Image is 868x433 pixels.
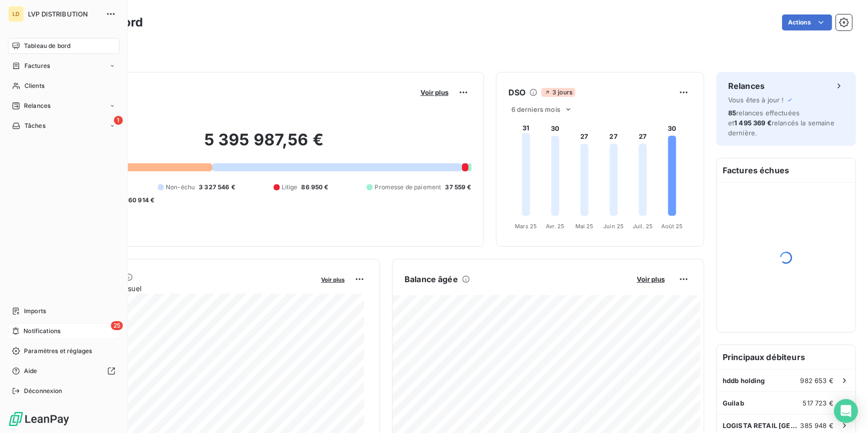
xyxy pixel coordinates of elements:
[24,387,62,396] span: Déconnexion
[734,119,772,127] span: 1 495 369 €
[717,158,856,182] h6: Factures échues
[728,109,835,137] span: relances effectuées et relancés la semaine dernière.
[8,303,119,319] a: Imports
[801,422,834,430] span: 385 948 €
[637,275,665,283] span: Voir plus
[418,88,451,97] button: Voir plus
[56,130,471,160] h2: 5 395 987,56 €
[717,345,856,369] h6: Principaux débiteurs
[803,399,834,407] span: 517 723 €
[634,275,668,284] button: Voir plus
[125,196,154,205] span: -60 914 €
[515,223,537,230] tspan: Mars 25
[8,78,119,94] a: Clients
[8,411,70,427] img: Logo LeanPay
[8,118,119,134] a: 1Tâches
[24,307,46,316] span: Imports
[166,183,195,192] span: Non-échu
[834,399,858,423] div: Open Intercom Messenger
[801,377,834,385] span: 982 653 €
[661,223,683,230] tspan: Août 25
[199,183,235,192] span: 3 327 546 €
[541,88,575,97] span: 3 jours
[375,183,441,192] span: Promesse de paiement
[8,38,119,54] a: Tableau de bord
[8,363,119,379] a: Aide
[728,109,736,117] span: 85
[24,347,92,356] span: Paramètres et réglages
[56,283,314,294] span: Chiffre d'affaires mensuel
[8,98,119,114] a: Relances
[28,10,100,18] span: LVP DISTRIBUTION
[421,88,448,96] span: Voir plus
[575,223,593,230] tspan: Mai 25
[321,276,345,283] span: Voir plus
[405,273,458,285] h6: Balance âgée
[24,41,70,50] span: Tableau de bord
[546,223,564,230] tspan: Avr. 25
[782,14,832,30] button: Actions
[728,80,765,92] h6: Relances
[8,58,119,74] a: Factures
[24,81,44,90] span: Clients
[302,183,329,192] span: 86 950 €
[282,183,298,192] span: Litige
[603,223,624,230] tspan: Juin 25
[114,116,123,125] span: 1
[24,101,50,110] span: Relances
[24,61,50,70] span: Factures
[508,86,525,98] h6: DSO
[723,399,744,407] span: Guilab
[445,183,471,192] span: 37 559 €
[723,422,801,430] span: LOGISTA RETAIL [GEOGRAPHIC_DATA]
[8,6,24,22] div: LD
[8,343,119,359] a: Paramètres et réglages
[23,327,60,336] span: Notifications
[24,367,37,376] span: Aide
[318,275,348,284] button: Voir plus
[723,377,765,385] span: hddb holding
[24,121,45,130] span: Tâches
[728,96,784,104] span: Vous êtes à jour !
[633,223,653,230] tspan: Juil. 25
[111,321,123,330] span: 25
[511,105,560,113] span: 6 derniers mois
